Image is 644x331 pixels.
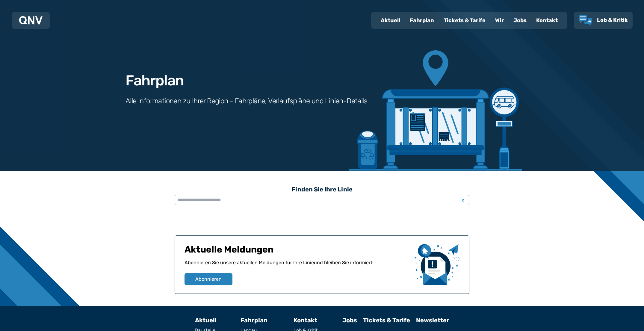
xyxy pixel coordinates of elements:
a: Fahrplan [405,13,439,28]
a: QNV Logo [19,14,43,26]
h1: Aktuelle Meldungen [185,244,410,259]
a: Lob & Kritik [579,15,628,26]
a: Aktuell [195,317,217,324]
button: Abonnieren [185,273,232,285]
span: Lob & Kritik [597,17,628,23]
h1: Fahrplan [126,73,184,88]
a: Wir [490,13,509,28]
a: Kontakt [294,317,317,324]
a: Newsletter [416,317,449,324]
h3: Finden Sie Ihre Linie [175,183,469,196]
a: Tickets & Tarife [363,317,410,324]
a: Aktuell [376,13,405,28]
img: QNV Logo [19,16,43,25]
span: Abonnieren [195,276,222,283]
a: Fahrplan [241,317,267,324]
h3: Alle Informationen zu Ihrer Region - Fahrpläne, Verlaufspläne und Linien-Details [126,96,367,106]
p: Abonnieren Sie unsere aktuellen Meldungen für Ihre Linie und bleiben Sie informiert! [185,259,410,273]
a: Tickets & Tarife [439,13,490,28]
a: Kontakt [531,13,563,28]
a: Jobs [342,317,357,324]
img: newsletter [415,244,459,285]
a: Jobs [509,13,531,28]
span: x [459,197,467,204]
